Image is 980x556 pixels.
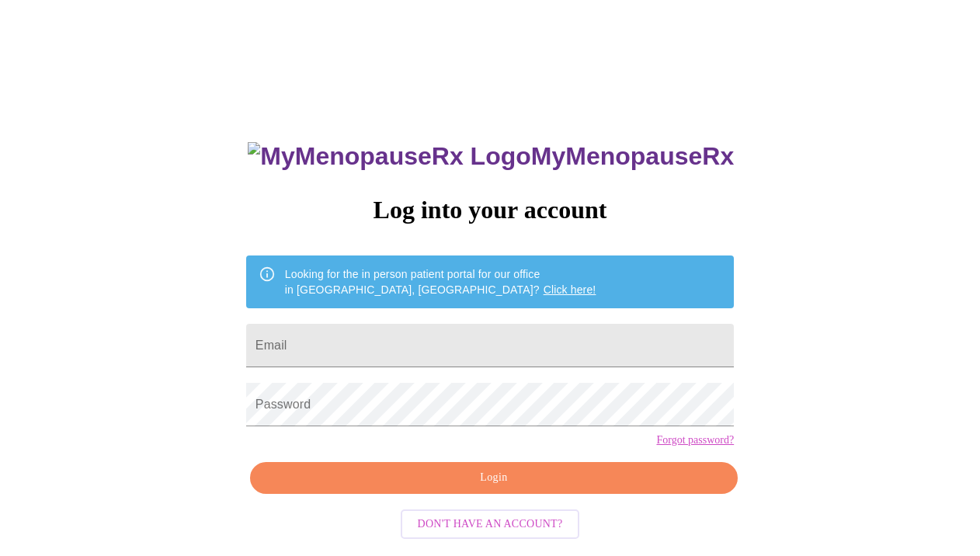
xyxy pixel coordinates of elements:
img: MyMenopauseRx Logo [248,142,530,171]
div: Looking for the in person patient portal for our office in [GEOGRAPHIC_DATA], [GEOGRAPHIC_DATA]? [285,260,596,304]
span: Login [268,468,720,488]
a: Don't have an account? [397,516,584,530]
h3: Log into your account [246,196,734,224]
a: Forgot password? [656,434,734,447]
a: Click here! [544,283,596,296]
h3: MyMenopauseRx [248,142,734,171]
button: Login [250,462,738,494]
span: Don't have an account? [418,515,563,534]
button: Don't have an account? [401,509,580,540]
